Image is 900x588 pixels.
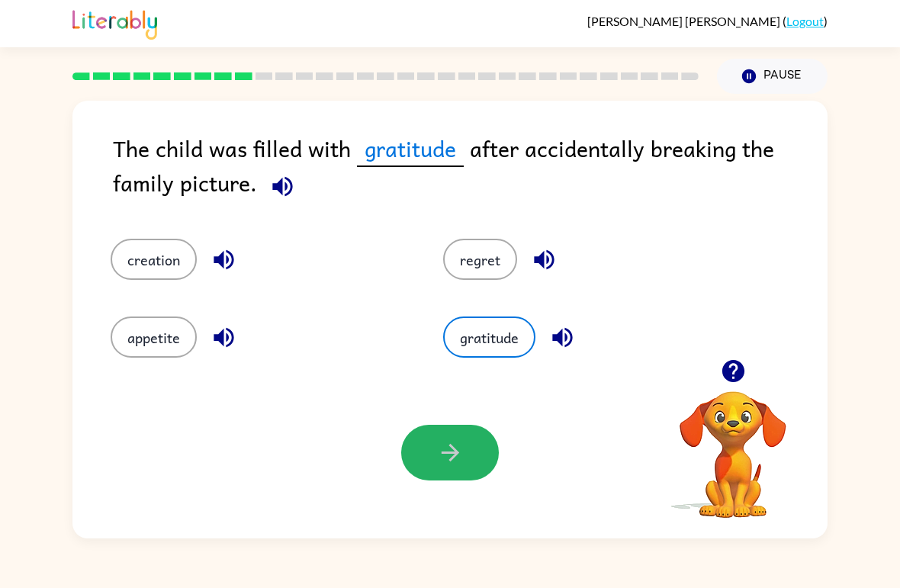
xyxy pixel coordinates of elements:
a: Logout [786,14,824,28]
span: [PERSON_NAME] [PERSON_NAME] [587,14,783,28]
span: gratitude [357,131,464,167]
img: Literably [72,6,157,40]
video: Your browser must support playing .mp4 files to use Literably. Please try using another browser. [657,368,809,520]
button: regret [443,239,517,280]
button: Pause [717,59,828,94]
div: ( ) [587,14,828,28]
div: The child was filled with after accidentally breaking the family picture. [113,131,828,208]
button: gratitude [443,316,535,358]
button: creation [111,239,197,280]
button: appetite [111,316,197,358]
